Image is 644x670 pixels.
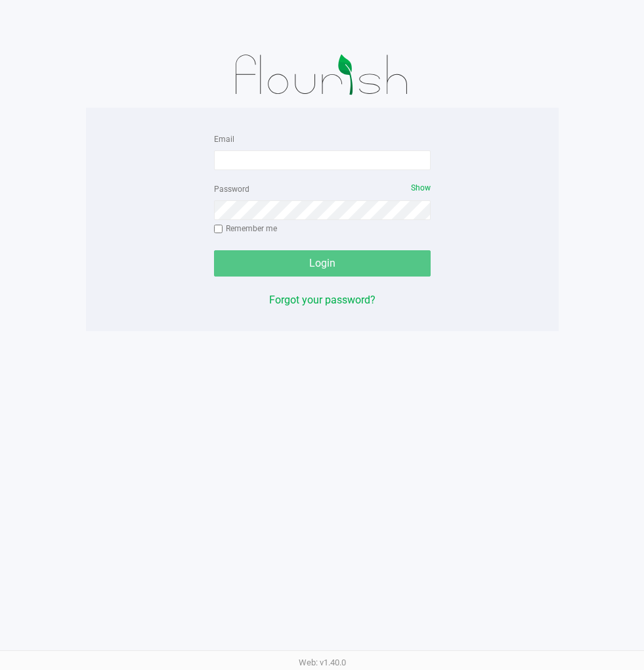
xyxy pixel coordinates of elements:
[299,658,346,667] span: Web: v1.40.0
[214,183,249,195] label: Password
[214,223,277,234] label: Remember me
[214,225,223,234] input: Remember me
[214,133,234,145] label: Email
[411,183,431,192] span: Show
[269,292,376,308] button: Forgot your password?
